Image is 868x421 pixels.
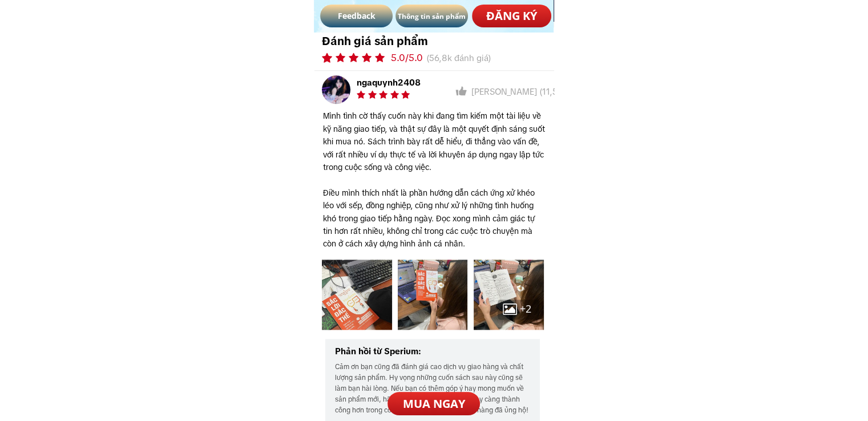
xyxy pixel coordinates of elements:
[471,85,586,99] h3: [PERSON_NAME] (11,5k)
[335,362,532,416] h3: Cảm ơn bạn cũng đã đánh giá cao dịch vụ giao hàng và chất lượng sản phẩm. Hy vọng những cuốn sách...
[357,76,471,90] h3: ngaquynh2408
[520,301,539,317] h3: +2
[395,5,468,27] p: Thông tin sản phẩm
[387,392,480,415] p: MUA NGAY
[323,110,546,250] h3: Mình tình cờ thấy cuốn này khi đang tìm kiếm một tài liệu về kỹ năng giao tiếp, và thật sự đây là...
[426,51,540,65] h3: (56,8k đánh giá)
[322,32,436,50] h3: Đánh giá sản phẩm
[472,5,551,27] p: ĐĂNG KÝ
[320,5,393,27] p: Feedback
[391,50,431,66] h3: 5.0/5.0
[335,345,449,358] h3: Phản hồi từ Sperium:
